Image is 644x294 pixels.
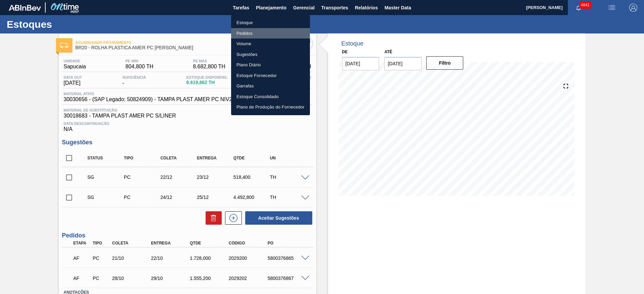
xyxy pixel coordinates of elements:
[231,49,310,60] a: Sugestões
[231,70,310,81] a: Estoque Fornecedor
[231,28,310,39] a: Pedidos
[231,102,310,113] a: Plano de Produção do Fornecedor
[231,17,310,28] a: Estoque
[231,91,310,102] a: Estoque Consolidado
[231,81,310,91] a: Garrafas
[231,60,310,70] a: Plano Diário
[231,39,310,49] a: Volume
